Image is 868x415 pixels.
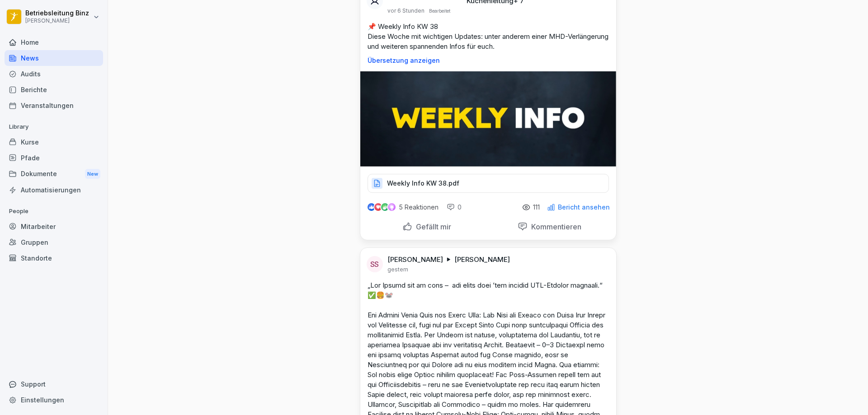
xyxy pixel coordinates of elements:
a: News [5,50,103,66]
a: Standorte [5,250,103,266]
a: Audits [5,66,103,82]
p: Bearbeitet [429,7,450,14]
p: 📌 Weekly Info KW 38 Diese Woche mit wichtigen Updates: unter anderem einer MHD-Verlängerung und w... [368,22,609,51]
div: SS [367,256,383,272]
p: Bericht ansehen [558,204,610,211]
a: Kurse [5,134,103,150]
a: Mitarbeiter [5,219,103,234]
div: Support [5,376,103,392]
p: Kommentieren [528,222,581,231]
a: Gruppen [5,234,103,250]
a: Berichte [5,82,103,98]
img: like [368,204,375,211]
p: [PERSON_NAME] [25,18,89,24]
a: DokumenteNew [5,166,103,182]
p: Übersetzung anzeigen [368,57,609,64]
p: Weekly Info KW 38.pdf [387,179,459,188]
img: celebrate [381,203,389,211]
img: inspiring [388,203,396,211]
a: Automatisierungen [5,182,103,198]
a: Pfade [5,150,103,166]
p: Gefällt mir [412,222,451,231]
p: Library [5,120,103,134]
p: vor 6 Stunden [387,7,425,14]
p: Betriebsleitung Binz [25,9,89,17]
p: 5 Reaktionen [399,204,439,211]
div: New [85,169,100,179]
img: x2xer1z8nt1hg9jx4p66gr4y.png [360,71,616,167]
p: gestern [387,266,408,273]
div: Dokumente [5,166,103,182]
a: Veranstaltungen [5,98,103,113]
a: Weekly Info KW 38.pdf [368,182,609,191]
p: People [5,204,103,219]
p: [PERSON_NAME] [387,255,443,264]
p: 111 [533,204,540,211]
img: love [375,204,382,210]
div: 0 [447,203,462,212]
a: Home [5,34,103,50]
p: [PERSON_NAME] [454,255,510,264]
a: Einstellungen [5,392,103,408]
